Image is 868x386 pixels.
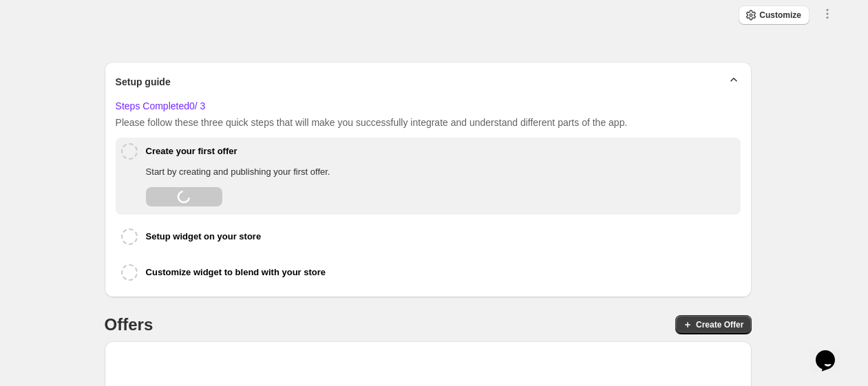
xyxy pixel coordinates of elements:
[146,259,736,286] button: Customize widget to blend with your store
[146,223,736,250] button: Setup widget on your store
[116,75,171,89] span: Setup guide
[675,315,752,334] button: Create Offer
[810,331,854,372] iframe: chat widget
[146,144,237,158] h6: Create your first offer
[739,6,809,25] button: Customize
[146,165,733,179] p: Start by creating and publishing your first offer.
[116,116,741,129] p: Please follow these three quick steps that will make you successfully integrate and understand di...
[146,266,326,279] h6: Customize widget to blend with your store
[116,99,741,113] h6: Steps Completed 0 / 3
[105,314,154,336] h4: Offers
[759,10,801,21] span: Customize
[696,319,743,330] span: Create Offer
[146,230,262,244] h6: Setup widget on your store
[146,138,736,165] button: Create your first offer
